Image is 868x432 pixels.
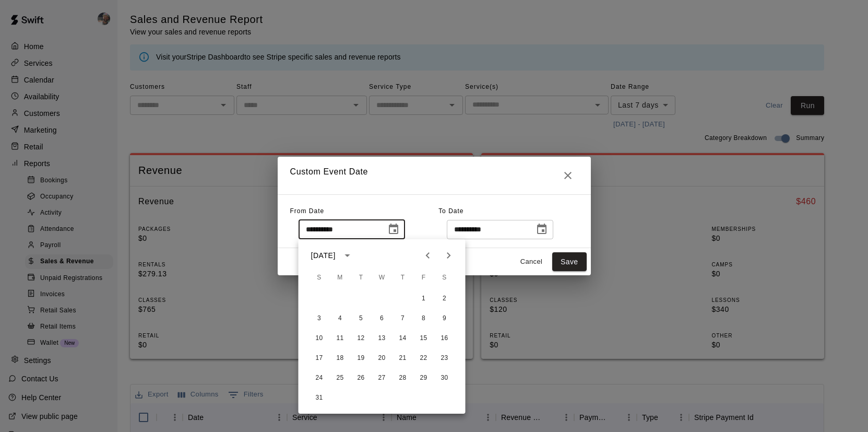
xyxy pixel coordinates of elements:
button: 18 [331,349,350,368]
button: 27 [373,369,391,388]
span: From Date [290,207,325,215]
button: Previous month [418,245,438,266]
button: 26 [352,369,371,388]
button: 6 [373,309,391,328]
span: Saturday [435,267,454,288]
button: 30 [435,369,454,388]
button: 4 [331,309,350,328]
span: Wednesday [373,267,391,288]
button: 21 [394,349,412,368]
button: 5 [352,309,371,328]
button: 19 [352,349,371,368]
button: 23 [435,349,454,368]
button: 2 [435,289,454,308]
span: Thursday [394,267,412,288]
button: Choose date, selected date is Sep 4, 2025 [383,219,404,240]
button: 1 [414,289,433,308]
button: 13 [373,329,391,348]
h2: Custom Event Date [278,157,591,194]
button: 17 [310,349,329,368]
button: 24 [310,369,329,388]
button: 11 [331,329,350,348]
button: 8 [414,309,433,328]
span: Friday [414,267,433,288]
span: Sunday [310,267,329,288]
button: 9 [435,309,454,328]
span: To Date [438,207,463,215]
button: 7 [394,309,412,328]
button: 25 [331,369,350,388]
button: Choose date, selected date is Sep 11, 2025 [531,219,552,240]
button: 29 [414,369,433,388]
button: 31 [310,389,329,407]
button: 12 [352,329,371,348]
span: Tuesday [352,267,371,288]
button: 28 [394,369,412,388]
button: Next month [438,245,459,266]
button: Close [557,165,578,186]
button: 3 [310,309,329,328]
button: 10 [310,329,329,348]
button: 16 [435,329,454,348]
button: 14 [394,329,412,348]
div: [DATE] [311,250,336,261]
button: Save [552,252,587,272]
button: 22 [414,349,433,368]
button: 20 [373,349,391,368]
button: 15 [414,329,433,348]
button: calendar view is open, switch to year view [339,247,356,264]
button: Cancel [515,254,548,270]
span: Monday [331,267,350,288]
